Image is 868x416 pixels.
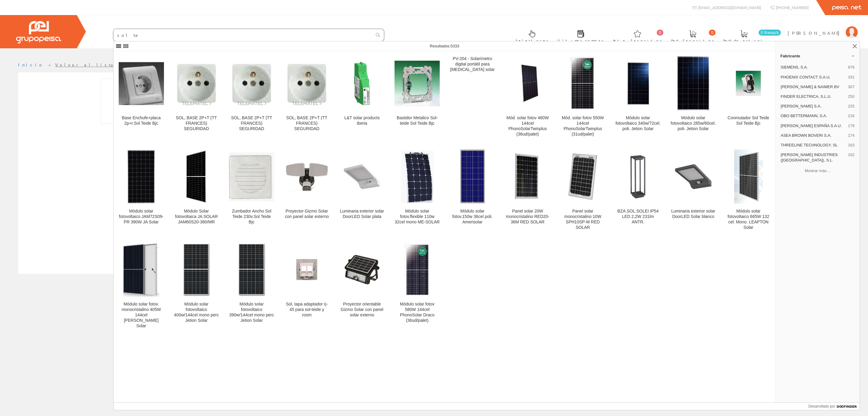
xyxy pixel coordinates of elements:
[500,145,555,237] a: Panel solar 20W monocristalino RED20-36M RED SOLAR Panel solar 20W monocristalino RED20-36M RED S...
[781,142,845,148] span: THREELINE TECHNOLOGY, SL
[284,302,329,318] div: Sol, tapa adaptador rj-45 para sol-teide y room
[555,145,610,237] a: Panel solar monocristalino 10W SPH10SP-M RED SOLAR Panel solar monocristalino 10W SPH10SP-M RED S...
[848,123,855,129] span: 179
[174,209,219,225] div: Módulo Solar fotovoltaica JA SOLAR JAM60S20-380/MR
[182,242,211,297] img: Módulo solar fotovoltaico 400w/144cel mono perc Jetion Solar
[848,84,855,90] span: 307
[500,51,555,144] a: Mód. solar fotov 460W 144cel PhonoSolarTwinplus (36ud/palet) Mód. solar fotov 460W 144cel PhonoSo...
[229,302,274,323] div: Módulo solar fotovoltaico 390w/144cel mono perc Jetion Solar
[339,209,385,219] div: Luminaria exterior solar DoorLED Solar plata
[127,149,155,204] img: Módulo solar fotovoltaico JAM72S09-PR 390W JA Solar
[721,51,776,144] a: Conmutador Sol Teide Sol Teide Bjc Conmutador Sol Teide Sol Teide Bjc
[726,209,771,230] div: Módulo solar fotovoltaico 665W 132 cel. Mono. LEAPTON Solar
[505,63,550,104] img: Mód. solar fotov 460W 144cel PhonoSolarTwinplus (36ud/palet)
[781,113,845,119] span: OBO BETTERMANN, S.A.
[726,61,771,106] img: Conmutador Sol Teide Sol Teide Bjc
[723,38,764,43] font: Pedido actual
[611,145,665,237] a: BZA.SOL.SOLEI IP54 LED 2,2W 231lm ANTR. BZA.SOL.SOLEI IP54 LED 2,2W 231lm ANTR.
[224,145,279,237] a: Zumbador Ancho Sol Teide 230v.Sol Teide Bjc Zumbador Ancho Sol Teide 230v.Sol Teide Bjc
[671,38,714,43] font: Ped. favoritos
[284,154,329,199] img: Proyector Gizmo Solar con panel solar externo
[339,247,385,292] img: Proyector orientable Gizmo Solar con panel solar externo
[118,115,164,126] div: Base Enchufe+placa 2p+t Sol Teide Bjc
[808,404,835,408] font: Desarrollado por
[778,166,857,176] button: Mostrar más…
[339,154,385,199] img: Luminaria exterior solar DoorLED Solar plata
[659,30,661,35] font: 0
[118,209,164,225] div: Módulo solar fotovoltaico JAM72S09-PR 390W JA Solar
[848,133,855,138] span: 174
[229,115,274,132] div: SOL, BASE 2P+T (TT FRANCES) SEGURIDAD
[224,238,279,336] a: Módulo solar fotovoltaico 390w/144cel mono perc Jetion Solar Módulo solar fotovoltaico 390w/144ce...
[570,56,596,110] img: Mód. solar fotov 550W 144cel PhonoSolarTwinplus (31ud/palet)
[401,149,434,204] img: Módulo solar fotov.flexible 110w 32cel mono ME-SOLAR
[450,56,495,72] div: PV-204 - Solarímetro digital portátil para [MEDICAL_DATA] solar
[55,62,174,67] font: Volver al listado de productos
[395,115,440,126] div: Bastidor Metalico Sol-teide Sol Teide Bjc
[339,302,385,318] div: Proyector orientable Gizmo Solar con panel solar externo
[781,94,845,99] span: FINDER ELECTRICA, S.L.U.
[174,115,219,132] div: SOL, BASE 2P+T (TT FRANCES) SEGURIDAD
[781,152,845,163] span: [PERSON_NAME] INDUSTRIES ([GEOGRAPHIC_DATA]), S.L.
[284,61,329,106] img: SOL, BASE 2P+T (TT FRANCES) SEGURIDAD
[224,51,279,144] a: SOL, BASE 2P+T (TT FRANCES) SEGURIDAD SOL, BASE 2P+T (TT FRANCES) SEGURIDAD
[560,150,605,203] img: Panel solar monocristalino 10W SPH10SP-M RED SOLAR
[445,51,500,144] a: PV-204 - Solarímetro digital portátil para [MEDICAL_DATA] solar
[558,38,604,43] font: Últimas compras
[505,209,550,225] div: Panel solar 20W monocristalino RED20-36M RED SOLAR
[395,209,440,225] div: Módulo solar fotov.flexible 110w 32cel mono ME-SOLAR
[560,115,605,137] div: Mód. solar fotov 550W 144cel PhonoSolarTwinplus (31ud/palet)
[555,51,610,144] a: Mód. solar fotov 550W 144cel PhonoSolarTwinplus (31ud/palet) Mód. solar fotov 550W 144cel PhonoSo...
[123,242,159,297] img: Módulo solar fotov. monocristalino 405W 144cel Trina Solar
[781,104,845,109] span: [PERSON_NAME] S.A.
[781,75,845,80] span: PHOENIX CONTACT S.A.U,
[711,30,713,35] font: 0
[781,65,845,70] span: SIEMENS, S.A.
[761,30,779,35] font: 0 líneas/s
[445,145,500,237] a: Módulo solar fotov.150w 36cel poli. Amerisolar Módulo solar fotov.150w 36cel poli. Amerisolar
[505,115,550,137] div: Mód. solar fotov 460W 144cel PhonoSolarTwinplus (36ud/palet)
[174,302,219,323] div: Módulo solar fotovoltaico 400w/144cel mono perc Jetion Solar
[169,51,224,144] a: SOL, BASE 2P+T (TT FRANCES) SEGURIDAD SOL, BASE 2P+T (TT FRANCES) SEGURIDAD
[666,51,721,144] a: Módulo solar fotovoltaico 285w/60cel. poli. Jetion Solar Módulo solar fotovoltaico 285w/60cel. po...
[284,209,329,219] div: Proyector Gizmo Solar con panel solar externo
[395,302,440,323] div: Módulo solar fotov 580W 144cel PhonoSolar Draco (36ud/palet)
[279,51,334,144] a: SOL, BASE 2P+T (TT FRANCES) SEGURIDAD SOL, BASE 2P+T (TT FRANCES) SEGURIDAD
[229,152,274,201] img: Zumbador Ancho Sol Teide 230v.Sol Teide Bjc
[451,44,459,48] span: 5333
[808,403,860,410] a: Desarrollado por
[613,38,662,43] font: Arte. favoritos
[114,145,168,237] a: Módulo solar fotovoltaico JAM72S09-PR 390W JA Solar Módulo solar fotovoltaico JAM72S09-PR 390W JA...
[114,51,168,144] a: Base Enchufe+placa 2p+t Sol Teide Bjc Base Enchufe+placa 2p+t Sol Teide Bjc
[229,61,274,106] img: SOL, BASE 2P+T (TT FRANCES) SEGURIDAD
[180,149,212,204] img: Módulo Solar fotovoltaica JA SOLAR JAM60S20-380/MR
[848,142,855,148] span: 163
[279,238,334,336] a: Sol, tapa adaptador rj-45 para sol-teide y room Sol, tapa adaptador rj-45 para sol-teide y room
[510,25,551,46] a: Selectores
[339,61,385,106] img: L&T solar products iberia
[560,209,605,230] div: Panel solar monocristalino 10W SPH10SP-M RED SOLAR
[848,65,855,70] span: 876
[776,5,809,10] font: [PHONE_NUMBER]
[390,238,445,336] a: Módulo solar fotov 580W 144cel PhonoSolar Draco (36ud/palet) Módulo solar fotov 580W 144cel Phono...
[279,145,334,237] a: Proyector Gizmo Solar con panel solar externo Proyector Gizmo Solar con panel solar externo
[848,152,855,163] span: 162
[335,145,389,237] a: Luminaria exterior solar DoorLED Solar plata Luminaria exterior solar DoorLED Solar plata
[174,61,219,106] img: SOL, BASE 2P+T (TT FRANCES) SEGURIDAD
[611,51,665,144] a: Módulo solar fotovoltaico 340w/72cel. poli. Jetion Solar Módulo solar fotovoltaico 340w/72cel. po...
[726,115,771,126] div: Conmutador Sol Teide Sol Teide Bjc
[114,238,168,336] a: Módulo solar fotov. monocristalino 405W 144cel Trina Solar Módulo solar fotov. monocristalino 405...
[460,149,485,204] img: Módulo solar fotov.150w 36cel poli. Amerisolar
[677,56,709,110] img: Módulo solar fotovoltaico 285w/60cel. poli. Jetion Solar
[552,25,607,46] a: Últimas compras
[229,209,274,225] div: Zumbador Ancho Sol Teide 230v.Sol Teide Bjc
[339,115,385,126] div: L&T solar products iberia
[284,247,329,292] img: Sol, tapa adaptador rj-45 para sol-teide y room
[335,51,389,144] a: L&T solar products iberia L&T solar products iberia
[615,209,661,225] div: BZA.SOL.SOLEI IP54 LED 2,2W 231lm ANTR.
[118,62,164,105] img: Base Enchufe+placa 2p+t Sol Teide Bjc
[101,78,146,124] img: Foto artículo Tecla Estrecha Sol Teide Bjc (150x150)
[118,302,164,329] div: Módulo solar fotov. monocristalino 405W 144cel [PERSON_NAME] Solar
[18,62,44,67] a: Inicio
